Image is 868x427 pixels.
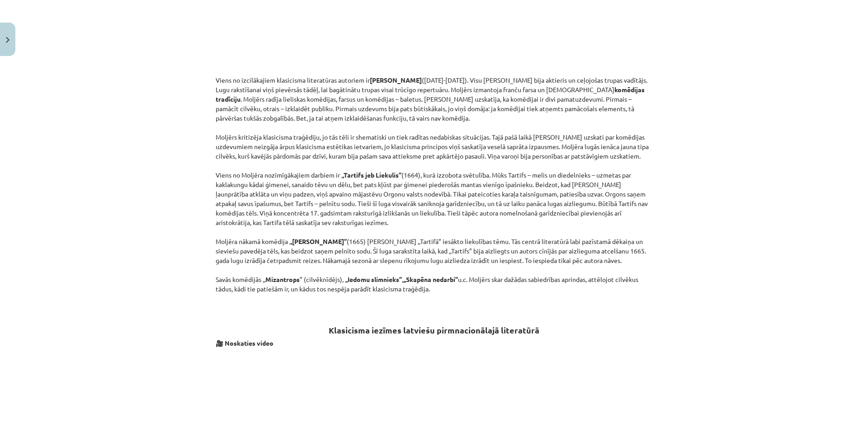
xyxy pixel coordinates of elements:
[216,75,652,294] p: Viens no izcilākajiem klasicisma literatūras autoriem ir ([DATE]-[DATE]). Visu [PERSON_NAME] bija...
[291,237,347,245] strong: ,[PERSON_NAME]”
[370,76,422,84] strong: [PERSON_NAME]
[265,275,300,283] strong: Mizantrops
[343,171,401,179] strong: ,Tartifs jeb Liekulis”
[6,37,9,43] img: icon-close-lesson-0947bae3869378f0d4975bcd49f059093ad1ed9edebbc8119c70593378902aed.svg
[216,85,645,103] strong: komēdijas tradīciju
[346,275,402,283] strong: ,Iedomu slimnieks”
[403,275,458,283] strong: ,,Skapēna nedarbi”
[329,325,539,335] strong: Klasicisma iezīmes latviešu pirmnacionālajā literatūrā
[216,339,274,347] strong: 🎥 Noskaties video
